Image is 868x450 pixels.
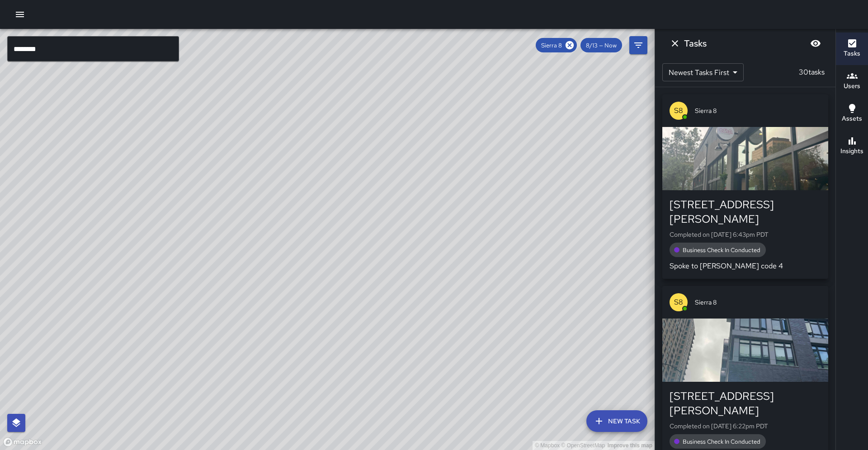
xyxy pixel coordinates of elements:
h6: Users [844,81,860,91]
span: Sierra 8 [536,42,567,49]
button: Filters [629,36,647,54]
span: Business Check In Conducted [677,246,766,254]
h6: Tasks [844,49,860,59]
button: S8Sierra 8[STREET_ADDRESS][PERSON_NAME]Completed on [DATE] 6:43pm PDTBusiness Check In ConductedS... [662,94,828,279]
span: Sierra 8 [695,106,821,115]
button: Dismiss [666,34,684,52]
span: Business Check In Conducted [677,438,766,445]
p: Spoke to [PERSON_NAME] code 4 [670,261,821,272]
button: Assets [836,98,868,130]
p: Completed on [DATE] 6:22pm PDT [670,422,821,431]
h6: Assets [842,114,862,124]
div: Sierra 8 [536,38,577,52]
div: [STREET_ADDRESS][PERSON_NAME] [670,197,821,226]
span: Sierra 8 [695,298,821,307]
span: 8/13 — Now [580,42,622,49]
div: Newest Tasks First [662,63,744,81]
h6: Insights [840,146,863,156]
p: S8 [674,297,683,308]
button: Tasks [836,33,868,65]
p: Completed on [DATE] 6:43pm PDT [670,230,821,239]
p: 30 tasks [795,67,828,78]
button: Insights [836,130,868,163]
h6: Tasks [684,36,707,51]
p: S8 [674,105,683,116]
button: Users [836,65,868,98]
div: [STREET_ADDRESS][PERSON_NAME] [670,389,821,418]
button: New Task [586,410,647,432]
button: Blur [807,34,825,52]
